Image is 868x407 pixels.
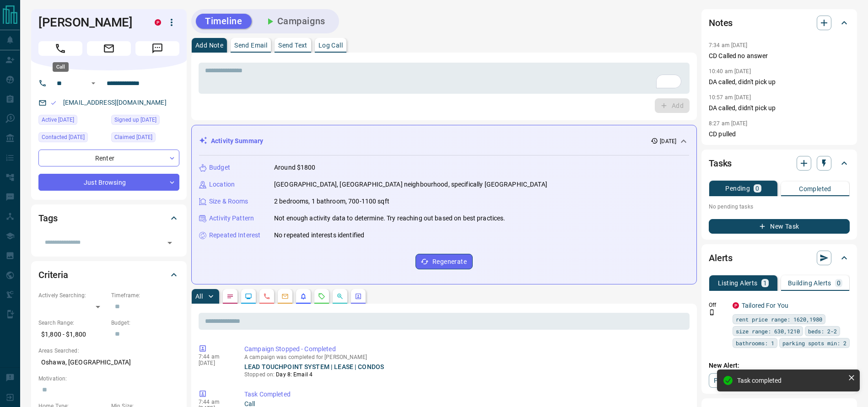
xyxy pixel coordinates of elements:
button: Regenerate [415,254,473,269]
p: No pending tasks [709,200,850,214]
h2: Criteria [38,268,68,282]
span: Message [135,41,179,56]
p: New Alert: [709,361,850,370]
div: Call [53,62,69,72]
p: Budget [209,163,230,172]
span: rent price range: 1620,1980 [736,315,822,324]
p: A campaign was completed for [PERSON_NAME] [244,354,686,360]
h1: [PERSON_NAME] [38,15,141,30]
a: LEAD TOUCHPOINT SYSTEM | LEASE | CONDOS [244,363,384,370]
p: 2 bedrooms, 1 bathroom, 700-1100 sqft [274,197,389,206]
div: property.ca [155,19,161,26]
svg: Listing Alerts [300,293,307,300]
button: Timeline [196,14,252,29]
p: 0 [837,280,841,286]
div: Notes [709,12,850,34]
button: Campaigns [255,14,334,29]
svg: Email Valid [50,100,57,106]
div: property.ca [733,302,739,309]
div: Just Browsing [38,174,179,191]
p: DA called, didn't pick up [709,103,850,113]
div: Alerts [709,247,850,269]
p: Stopped on: [244,370,686,379]
svg: Notes [226,293,234,300]
p: Actively Searching: [38,291,107,300]
p: Building Alerts [788,280,831,286]
p: Activity Summary [211,136,263,146]
div: Task completed [737,377,844,384]
svg: Push Notification Only [709,309,715,316]
p: Task Completed [244,390,686,399]
p: [DATE] [199,360,231,366]
a: Tailored For You [742,302,788,309]
button: Open [163,236,176,249]
div: Fri Oct 10 2025 [38,132,107,145]
p: Repeated Interest [209,230,260,240]
span: beds: 2-2 [808,327,837,336]
span: Call [38,41,82,56]
h2: Notes [709,16,733,30]
span: Signed up [DATE] [114,115,156,124]
p: 7:34 am [DATE] [709,42,748,48]
p: No repeated interests identified [274,230,364,240]
p: Off [709,301,727,309]
p: Listing Alerts [718,280,758,286]
p: Timeframe: [111,291,179,300]
p: Completed [799,186,831,192]
p: Pending [725,185,750,192]
span: Contacted [DATE] [42,133,85,142]
span: Claimed [DATE] [114,133,152,142]
button: Open [88,78,99,89]
span: parking spots min: 2 [782,338,846,348]
a: Property [709,373,756,388]
p: 7:44 am [199,353,231,360]
svg: Lead Browsing Activity [245,293,252,300]
p: Location [209,180,235,189]
p: Activity Pattern [209,214,254,223]
div: Fri Oct 03 2025 [111,132,179,145]
svg: Opportunities [336,293,344,300]
span: Active [DATE] [42,115,74,124]
p: Send Text [278,42,307,48]
p: Not enough activity data to determine. Try reaching out based on best practices. [274,214,506,223]
svg: Agent Actions [355,293,362,300]
p: Size & Rooms [209,197,248,206]
svg: Requests [318,293,325,300]
p: CD pulled [709,129,850,139]
p: [GEOGRAPHIC_DATA], [GEOGRAPHIC_DATA] neighbourhood, specifically [GEOGRAPHIC_DATA] [274,180,547,189]
h2: Tags [38,211,57,225]
div: Renter [38,150,179,166]
p: Log Call [318,42,343,48]
p: Search Range: [38,319,107,327]
h2: Tasks [709,156,732,171]
div: Fri Oct 03 2025 [38,115,107,128]
p: 8:27 am [DATE] [709,120,748,127]
span: bathrooms: 1 [736,338,774,348]
p: Send Email [234,42,267,48]
p: [DATE] [660,137,676,145]
p: 7:44 am [199,399,231,405]
span: Email [87,41,131,56]
p: 10:40 am [DATE] [709,68,751,75]
p: 10:57 am [DATE] [709,94,751,101]
p: Oshawa, [GEOGRAPHIC_DATA] [38,355,179,370]
p: Around $1800 [274,163,316,172]
svg: Calls [263,293,270,300]
p: Areas Searched: [38,347,179,355]
svg: Emails [281,293,289,300]
a: [EMAIL_ADDRESS][DOMAIN_NAME] [63,99,167,106]
p: CD Called no answer [709,51,850,61]
span: Day 8: Email 4 [276,371,313,378]
button: New Task [709,219,850,234]
p: Budget: [111,319,179,327]
p: 1 [763,280,767,286]
span: size range: 630,1210 [736,327,800,336]
p: All [195,293,203,300]
div: Criteria [38,264,179,286]
div: Fri Oct 03 2025 [111,115,179,128]
p: 0 [755,185,759,192]
p: Motivation: [38,375,179,383]
textarea: To enrich screen reader interactions, please activate Accessibility in Grammarly extension settings [205,67,683,90]
p: DA called, didn't pick up [709,77,850,87]
p: Campaign Stopped - Completed [244,344,686,354]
